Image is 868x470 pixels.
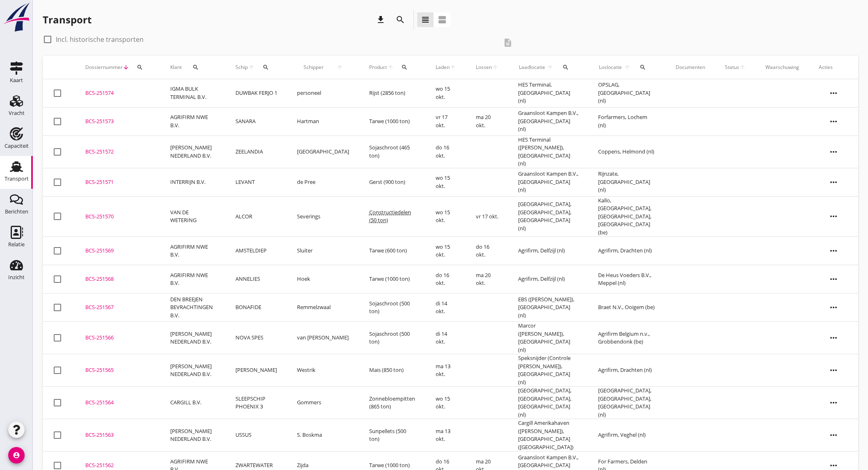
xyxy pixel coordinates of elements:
[85,431,151,439] div: BCS-251563
[437,15,447,25] i: view_agenda
[466,107,508,135] td: ma 20 okt.
[359,293,426,322] td: Sojaschroot (500 ton)
[426,419,466,452] td: ma 13 okt.
[822,82,845,105] i: more_horiz
[623,64,631,71] i: arrow_upward
[287,196,359,237] td: Severings
[160,196,226,237] td: VAN DE WETERING
[401,64,408,71] i: search
[508,237,588,265] td: Agrifirm, Delfzijl (nl)
[387,64,394,71] i: arrow_upward
[226,196,287,237] td: ALCOR
[287,107,359,135] td: Hartman
[588,293,666,322] td: Braet N.V., Ooigem (be)
[822,140,845,163] i: more_horiz
[85,213,151,221] div: BCS-251570
[508,79,588,108] td: HES Terminal, [GEOGRAPHIC_DATA] (nl)
[466,196,508,237] td: vr 17 okt.
[10,78,23,83] div: Kaart
[2,2,31,32] img: logo-small.a267ee39.svg
[508,322,588,354] td: Marcor ([PERSON_NAME]), [GEOGRAPHIC_DATA] (nl)
[819,64,848,71] div: Acties
[546,64,554,71] i: arrow_upward
[426,237,466,265] td: wo 15 okt.
[85,334,151,342] div: BCS-251566
[508,419,588,452] td: Cargill Amerikahaven ([PERSON_NAME]), [GEOGRAPHIC_DATA] ([GEOGRAPHIC_DATA])
[420,15,430,25] i: view_headline
[160,237,226,265] td: AGRIFIRM NWE B.V.
[5,209,28,214] div: Berichten
[426,107,466,135] td: vr 17 okt.
[822,205,845,228] i: more_horiz
[137,64,143,71] i: search
[85,303,151,312] div: BCS-251567
[822,171,845,194] i: more_horiz
[588,196,666,237] td: Kallo, [GEOGRAPHIC_DATA], [GEOGRAPHIC_DATA], [GEOGRAPHIC_DATA] (be)
[436,64,450,71] span: Laden
[588,354,666,387] td: Agrifirm, Drachten (nl)
[359,135,426,168] td: Sojaschroot (465 ton)
[248,64,255,71] i: arrow_upward
[426,387,466,419] td: wo 15 okt.
[588,168,666,196] td: Rijnzate, [GEOGRAPHIC_DATA] (nl)
[85,148,151,156] div: BCS-251572
[822,359,845,382] i: more_horiz
[588,79,666,108] td: OPSLAG, [GEOGRAPHIC_DATA] (nl)
[160,107,226,135] td: AGRIFIRM NWE B.V.
[450,64,456,71] i: arrow_upward
[640,64,646,71] i: search
[160,419,226,452] td: [PERSON_NAME] NEDERLAND B.V.
[822,326,845,349] i: more_horiz
[160,322,226,354] td: [PERSON_NAME] NEDERLAND B.V.
[287,265,359,293] td: Hoek
[287,79,359,108] td: personeel
[765,64,799,71] div: Waarschuwing
[226,107,287,135] td: SANARA
[359,354,426,387] td: Mais (850 ton)
[426,293,466,322] td: di 14 okt.
[8,275,25,280] div: Inzicht
[508,354,588,387] td: Speksnijder (Controle [PERSON_NAME]), [GEOGRAPHIC_DATA] (nl)
[287,354,359,387] td: Westrik
[192,64,199,71] i: search
[822,296,845,319] i: more_horiz
[426,196,466,237] td: wo 15 okt.
[5,176,29,181] div: Transport
[287,168,359,196] td: de Pree
[725,64,739,71] span: Status
[8,447,25,463] i: account_circle
[359,419,426,452] td: Sunpellets (500 ton)
[359,79,426,108] td: Rijst (2856 ton)
[369,64,387,71] span: Product
[8,242,25,247] div: Relatie
[226,293,287,322] td: BONAFIDE
[85,399,151,407] div: BCS-251564
[588,387,666,419] td: [GEOGRAPHIC_DATA], [GEOGRAPHIC_DATA], [GEOGRAPHIC_DATA] (nl)
[395,15,405,25] i: search
[263,64,269,71] i: search
[508,107,588,135] td: Graansloot Kampen B.V., [GEOGRAPHIC_DATA] (nl)
[226,237,287,265] td: AMSTELDIEP
[43,13,91,26] div: Transport
[588,322,666,354] td: Agrifirm Belgium n.v., Grobbendonk (be)
[287,237,359,265] td: Sluiter
[330,64,349,71] i: arrow_upward
[492,64,498,71] i: arrow_upward
[287,135,359,168] td: [GEOGRAPHIC_DATA]
[739,64,746,71] i: arrow_upward
[588,419,666,452] td: Agrifirm, Veghel (nl)
[160,387,226,419] td: CARGILL B.V.
[226,354,287,387] td: [PERSON_NAME]
[508,168,588,196] td: Graansloot Kampen B.V., [GEOGRAPHIC_DATA] (nl)
[588,107,666,135] td: Forfarmers, Lochem (nl)
[85,89,151,97] div: BCS-251574
[822,268,845,291] i: more_horiz
[426,354,466,387] td: ma 13 okt.
[297,64,330,71] span: Schipper
[160,293,226,322] td: DEN BREEJEN BEVRACHTINGEN B.V.
[226,419,287,452] td: USSUS
[508,293,588,322] td: EBS ([PERSON_NAME]), [GEOGRAPHIC_DATA] (nl)
[170,57,216,77] div: Klant
[226,265,287,293] td: ANNELIES
[287,293,359,322] td: Remmelzwaal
